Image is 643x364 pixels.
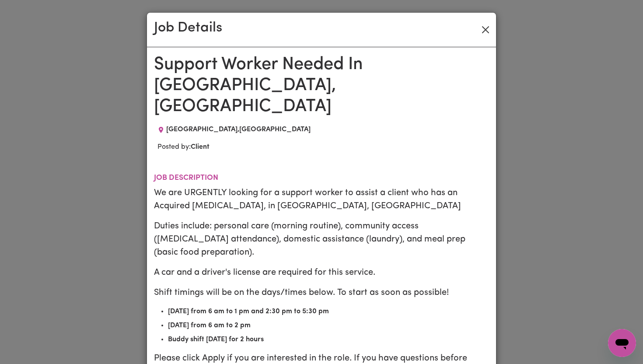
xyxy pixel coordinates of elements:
[168,334,489,345] li: Buddy shift [DATE] for 2 hours
[154,54,489,117] h1: Support Worker Needed In [GEOGRAPHIC_DATA], [GEOGRAPHIC_DATA]
[154,124,314,135] div: Job location: MERMAID BEACH, Queensland
[166,126,311,133] span: [GEOGRAPHIC_DATA] , [GEOGRAPHIC_DATA]
[154,286,489,299] p: Shift timings will be on the days/times below. To start as soon as possible!
[154,266,489,279] p: A car and a driver's license are required for this service.
[154,186,489,213] p: We are URGENTLY looking for a support worker to assist a client who has an Acquired [MEDICAL_DATA...
[157,143,210,150] span: Posted by:
[154,20,222,36] h2: Job Details
[191,143,210,150] b: Client
[154,173,489,182] h2: Job description
[154,220,489,259] p: Duties include: personal care (morning routine), community access ([MEDICAL_DATA] attendance), do...
[608,329,636,357] iframe: Button to launch messaging window
[168,320,489,331] li: [DATE] from 6 am to 2 pm
[479,23,493,37] button: Close
[168,306,489,317] li: [DATE] from 6 am to 1 pm and 2:30 pm to 5:30 pm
